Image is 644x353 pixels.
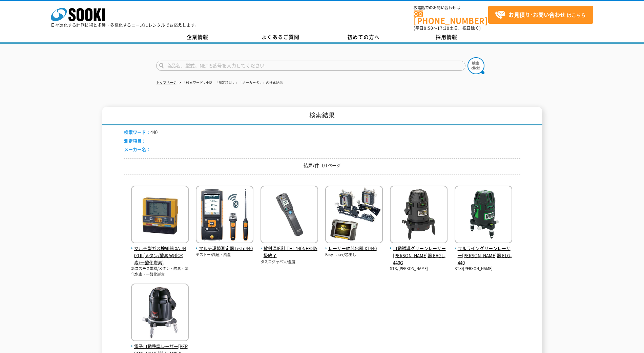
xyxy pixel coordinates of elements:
[347,33,380,41] span: 初めての方へ
[261,238,318,259] a: 放射温度計 THI-440NH※取扱終了
[261,259,318,265] p: タスコジャパン/温度
[131,186,189,245] img: XA-4400Ⅱ(メタン/酸素/硫化水素/一酸化炭素)
[414,11,488,24] a: [PHONE_NUMBER]
[325,186,383,245] img: XT440
[131,266,189,277] p: 新コスモス電機/メタン・酸素・硫化水素・一酸化炭素
[178,79,283,86] li: 「検索ワード：440」「測定項目：」「メーカー名：」の検索結果
[196,252,253,258] p: テストー/風速・風温
[325,252,383,258] p: Easy-Laser/芯出し
[405,32,488,42] a: 採用情報
[468,57,484,74] img: btn_search.png
[414,25,481,31] span: (平日 ～ 土日、祝日除く)
[124,162,520,169] p: 結果7件 1/1ページ
[124,138,146,144] span: 測定項目：
[455,186,512,245] img: ELG-440
[261,186,318,245] img: THI-440NH※取扱終了
[196,186,253,245] img: testo440
[322,32,405,42] a: 初めての方へ
[455,238,512,266] a: フルライングリーンレーザー[PERSON_NAME]器 ELG-440
[239,32,322,42] a: よくあるご質問
[124,146,150,152] span: メーカー名：
[325,238,383,252] a: レーザー軸芯出器 XT440
[455,245,512,266] span: フルライングリーンレーザー[PERSON_NAME]器 ELG-440
[325,245,383,252] span: レーザー軸芯出器 XT440
[508,11,565,19] strong: お見積り･お問い合わせ
[455,266,512,272] p: STS/[PERSON_NAME]
[131,238,189,266] a: マルチ型ガス検知器 XA-4400Ⅱ(メタン/酸素/硫化水素/一酸化炭素)
[414,6,488,10] span: お電話でのお問い合わせは
[424,25,433,31] span: 8:50
[390,238,448,266] a: 自動誘導グリーンレーザー[PERSON_NAME]器 EAGL-440G
[261,245,318,259] span: 放射温度計 THI-440NH※取扱終了
[156,81,176,84] a: トップページ
[390,186,448,245] img: EAGL-440G
[196,238,253,252] a: マルチ環境測定器 testo440
[196,245,253,252] span: マルチ環境測定器 testo440
[131,284,189,343] img: P-440EX
[390,245,448,266] span: 自動誘導グリーンレーザー[PERSON_NAME]器 EAGL-440G
[131,245,189,266] span: マルチ型ガス検知器 XA-4400Ⅱ(メタン/酸素/硫化水素/一酸化炭素)
[124,129,150,135] span: 検索ワード：
[102,107,542,125] h1: 検索結果
[488,6,593,24] a: お見積り･お問い合わせはこちら
[390,266,448,272] p: STS/[PERSON_NAME]
[124,129,158,136] li: 440
[156,32,239,42] a: 企業情報
[156,61,465,71] input: 商品名、型式、NETIS番号を入力してください
[51,23,199,27] p: 日々進化する計測技術と多種・多様化するニーズにレンタルでお応えします。
[495,10,586,20] span: はこちら
[437,25,450,31] span: 17:30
